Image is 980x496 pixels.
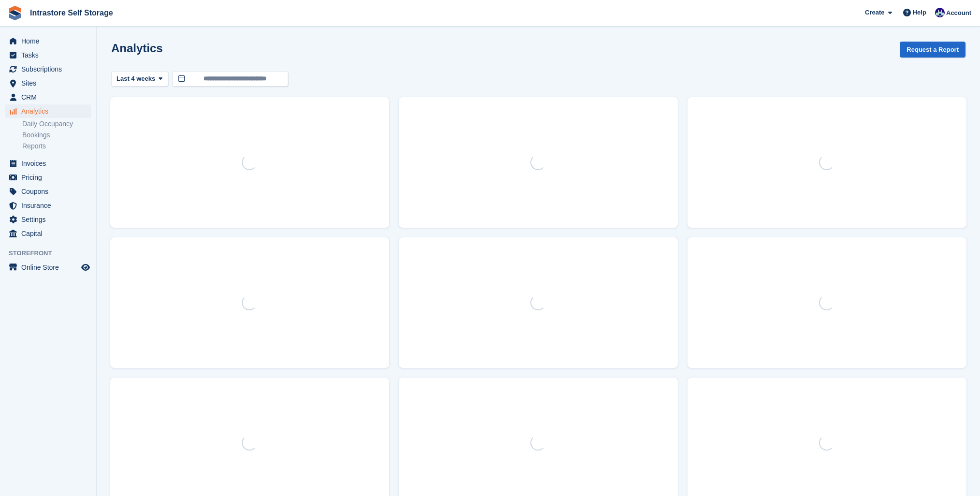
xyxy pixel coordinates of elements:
span: Subscriptions [21,62,79,76]
a: menu [5,62,91,76]
span: CRM [21,90,79,104]
a: menu [5,199,91,212]
span: Online Store [21,261,79,274]
span: Analytics [21,104,79,118]
a: menu [5,34,91,48]
button: Last 4 weeks [111,71,168,87]
a: menu [5,261,91,274]
span: Tasks [21,48,79,62]
a: menu [5,171,91,184]
span: Sites [21,76,79,90]
a: Preview store [80,262,91,273]
span: Create [865,8,884,17]
a: menu [5,213,91,226]
a: menu [5,104,91,118]
img: Mathew Tremewan [935,8,945,17]
button: Request a Report [900,42,965,58]
span: Capital [21,227,79,240]
h2: Analytics [111,42,163,55]
span: Account [946,8,971,18]
a: menu [5,185,91,198]
a: menu [5,157,91,170]
span: Home [21,34,79,48]
span: Settings [21,213,79,226]
a: menu [5,76,91,90]
span: Last 4 weeks [117,74,155,84]
a: Intrastore Self Storage [26,5,117,21]
span: Help [913,8,926,17]
img: stora-icon-8386f47178a22dfd0bd8f6a31ec36ba5ce8667c1dd55bd0f319d3a0aa187defe.svg [8,6,22,20]
span: Insurance [21,199,79,212]
a: menu [5,48,91,62]
a: menu [5,227,91,240]
span: Pricing [21,171,79,184]
span: Invoices [21,157,79,170]
a: Reports [22,142,91,151]
span: Coupons [21,185,79,198]
a: Bookings [22,131,91,140]
a: Daily Occupancy [22,119,91,129]
span: Storefront [9,248,96,258]
a: menu [5,90,91,104]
